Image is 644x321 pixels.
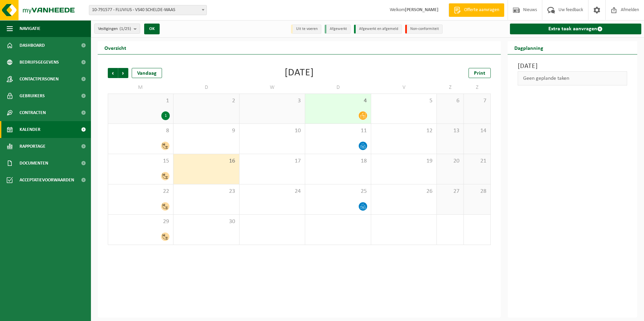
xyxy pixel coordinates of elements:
span: 17 [243,157,301,165]
span: Contactpersonen [20,71,59,87]
li: Afgewerkt en afgemeld [354,25,402,34]
a: Extra taak aanvragen [510,24,642,34]
li: Uit te voeren [291,25,321,34]
span: Print [474,71,485,76]
button: OK [144,24,160,34]
span: 3 [243,97,301,105]
span: 22 [111,188,170,195]
span: 30 [177,218,235,225]
a: Offerte aanvragen [449,3,504,17]
span: 18 [309,157,367,165]
span: Acceptatievoorwaarden [20,172,74,188]
span: 27 [440,188,460,195]
li: Afgewerkt [325,25,351,34]
span: 6 [440,97,460,105]
a: Print [469,68,491,78]
span: 28 [467,188,487,195]
span: 19 [375,157,433,165]
td: Z [437,81,464,94]
span: Gebruikers [20,87,45,104]
td: D [173,81,239,94]
span: 13 [440,127,460,135]
span: 4 [309,97,367,105]
span: Kalender [20,121,40,138]
span: 7 [467,97,487,105]
span: Volgende [118,68,128,78]
h2: Overzicht [98,41,133,54]
span: 14 [467,127,487,135]
count: (1/25) [120,27,131,31]
span: 9 [177,127,235,135]
span: 8 [111,127,170,135]
span: Documenten [20,155,48,172]
td: D [305,81,371,94]
span: 1 [111,97,170,105]
span: 23 [177,188,235,195]
span: 12 [375,127,433,135]
span: 20 [440,157,460,165]
strong: [PERSON_NAME] [405,7,439,12]
button: Vestigingen(1/25) [94,24,140,34]
div: [DATE] [285,68,314,78]
span: 25 [309,188,367,195]
div: 1 [161,111,170,120]
td: W [239,81,305,94]
span: 26 [375,188,433,195]
span: 29 [111,218,170,225]
span: Vorige [108,68,118,78]
h3: [DATE] [518,61,627,71]
h2: Dagplanning [508,41,550,54]
span: Bedrijfsgegevens [20,54,59,71]
span: 2 [177,97,235,105]
td: V [371,81,437,94]
span: Contracten [20,104,46,121]
div: Vandaag [132,68,162,78]
div: Geen geplande taken [518,71,627,85]
span: Dashboard [20,37,45,54]
span: Offerte aanvragen [462,7,501,13]
span: Vestigingen [98,24,131,34]
span: 16 [177,157,235,165]
span: 21 [467,157,487,165]
span: 5 [375,97,433,105]
span: 10-791577 - FLUVIUS - VS40 SCHELDE-WAAS [89,5,206,15]
span: 10 [243,127,301,135]
li: Non-conformiteit [405,25,443,34]
td: M [108,81,173,94]
span: 15 [111,157,170,165]
span: 24 [243,188,301,195]
span: Navigatie [20,20,40,37]
td: Z [464,81,491,94]
span: 10-791577 - FLUVIUS - VS40 SCHELDE-WAAS [89,5,207,15]
span: Rapportage [20,138,45,155]
span: 11 [309,127,367,135]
